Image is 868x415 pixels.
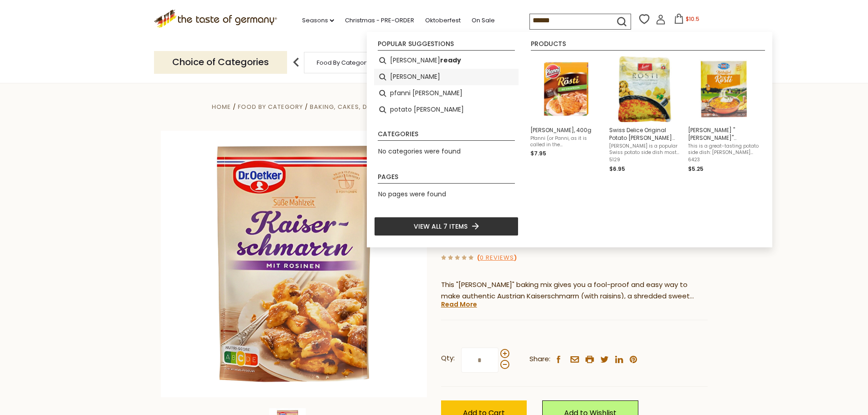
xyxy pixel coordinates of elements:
[440,55,461,66] b: ready
[609,165,625,173] span: $6.95
[533,56,599,122] img: Pfanni Roesti
[414,221,467,231] span: View all 7 items
[530,149,546,157] span: $7.95
[154,51,287,73] p: Choice of Categories
[374,52,519,69] li: roesti ready
[530,126,602,134] span: [PERSON_NAME], 400g
[691,56,757,122] img: Dr. Knoll Roesti Shredded Potato
[530,56,602,174] a: Pfanni Roesti[PERSON_NAME], 400gPfanni (or Panni, as it is called in the [GEOGRAPHIC_DATA]) is th...
[367,32,772,247] div: Instant Search Results
[686,15,699,23] span: $10.5
[378,131,515,141] li: Categories
[441,353,455,364] strong: Qty:
[530,135,602,148] span: Pfanni (or Panni, as it is called in the [GEOGRAPHIC_DATA]) is the leading brand of potato and br...
[668,14,706,27] button: $10.5
[425,15,461,26] a: Oktoberfest
[480,253,514,263] a: 0 Reviews
[287,53,305,72] img: previous arrow
[441,300,477,309] a: Read More
[472,15,495,26] a: On Sale
[461,348,498,373] input: Qty:
[374,217,519,236] li: View all 7 items
[374,69,519,85] li: roesti
[378,147,461,156] span: No categories were found
[688,143,760,156] span: This is a great-tasting potato side dish: [PERSON_NAME] Swiss-style shredded potato "[PERSON_NAME...
[317,59,370,66] a: Food By Category
[238,102,303,111] a: Food By Category
[609,56,681,174] a: Swiss Delice Original Potato [PERSON_NAME] 17.6 oz[PERSON_NAME] is a popular Swiss potato side di...
[374,85,519,102] li: pfanni roesti
[531,41,765,51] li: Products
[212,102,231,111] a: Home
[310,102,395,111] a: Baking, Cakes, Desserts
[378,41,515,51] li: Popular suggestions
[609,126,681,142] span: Swiss Delice Original Potato [PERSON_NAME] 17.6 oz
[378,190,446,199] span: No pages were found
[161,131,427,397] img: Dr. Oetker Kaiser-Schmarrn
[345,15,414,26] a: Christmas - PRE-ORDER
[302,15,334,26] a: Seasons
[609,143,681,156] span: [PERSON_NAME] is a popular Swiss potato side dish most often served with Zurich Geschnetzeltes (Z...
[609,157,681,163] span: 5129
[527,52,606,177] li: Pfanni Roesti, 400g
[529,354,550,365] span: Share:
[441,280,694,312] span: This "[PERSON_NAME]" baking mix gives you a fool-proof and easy way to make authentic Austrian Ka...
[688,157,760,163] span: 6423
[688,56,760,174] a: Dr. Knoll Roesti Shredded Potato[PERSON_NAME] "[PERSON_NAME]" Shredded Potato Heat and Serve 14 o...
[606,52,684,177] li: Swiss Delice Original Potato Roesti 17.6 oz
[477,253,517,262] span: ( )
[688,126,760,142] span: [PERSON_NAME] "[PERSON_NAME]" Shredded Potato Heat and Serve 14 oz.
[374,102,519,118] li: potato roesti
[684,52,763,177] li: Dr. Knoll "Roesti" Shredded Potato Heat and Serve 14 oz.
[378,174,515,184] li: Pages
[688,165,704,173] span: $5.25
